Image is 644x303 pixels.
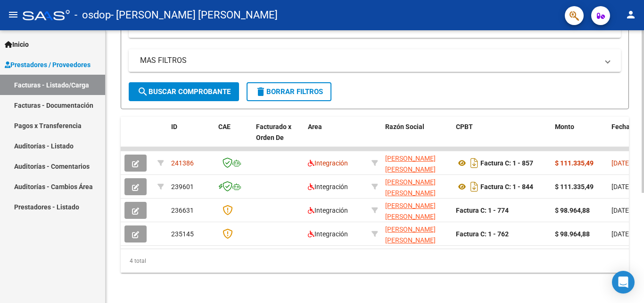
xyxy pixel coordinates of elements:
strong: Factura C: 1 - 762 [456,230,509,238]
span: CPBT [456,123,473,130]
span: [DATE] [611,207,631,214]
strong: $ 111.335,49 [555,183,594,190]
span: Facturado x Orden De [256,123,291,141]
span: [PERSON_NAME] [PERSON_NAME] [385,155,436,173]
span: [PERSON_NAME] [PERSON_NAME] [385,178,436,197]
datatable-header-cell: Monto [551,117,608,158]
div: 27373963157 [385,177,448,197]
span: Integración [308,183,348,190]
span: Monto [555,123,574,130]
span: [DATE] [611,183,631,190]
button: Buscar Comprobante [129,82,239,101]
span: Integración [308,230,348,238]
div: 27373963157 [385,224,448,244]
span: - [PERSON_NAME] [PERSON_NAME] [111,5,278,26]
button: Borrar Filtros [247,82,331,101]
strong: Factura C: 1 - 857 [480,159,533,167]
span: Buscar Comprobante [137,87,231,96]
span: [DATE] [611,230,631,238]
datatable-header-cell: Facturado x Orden De [252,117,304,158]
datatable-header-cell: CPBT [452,117,551,158]
strong: $ 98.964,88 [555,207,590,214]
span: 239601 [171,183,194,190]
mat-icon: search [137,86,149,97]
span: CAE [218,123,231,130]
span: 236631 [171,207,194,214]
span: Prestadores / Proveedores [5,60,91,70]
div: Open Intercom Messenger [612,271,635,294]
datatable-header-cell: CAE [215,117,252,158]
div: 4 total [121,249,629,273]
span: Integración [308,159,348,167]
span: - osdop [74,5,111,26]
span: 241386 [171,159,194,167]
span: Integración [308,207,348,214]
div: 27373963157 [385,200,448,220]
span: Inicio [5,39,29,50]
i: Descargar documento [468,179,480,194]
strong: Factura C: 1 - 844 [480,183,533,190]
strong: Factura C: 1 - 774 [456,207,509,214]
span: [PERSON_NAME] [PERSON_NAME] [385,225,436,244]
datatable-header-cell: ID [167,117,215,158]
i: Descargar documento [468,156,480,171]
div: 27373963157 [385,153,448,173]
mat-panel-title: MAS FILTROS [140,55,598,66]
strong: $ 111.335,49 [555,159,594,167]
span: 235145 [171,230,194,238]
span: ID [171,123,177,130]
span: [DATE] [611,159,631,167]
span: Borrar Filtros [255,87,323,96]
datatable-header-cell: Razón Social [381,117,452,158]
mat-icon: person [625,9,636,20]
mat-icon: delete [255,86,266,97]
span: Area [308,123,322,130]
mat-icon: menu [8,9,19,20]
datatable-header-cell: Area [304,117,368,158]
span: Razón Social [385,123,424,130]
span: [PERSON_NAME] [PERSON_NAME] [385,202,436,220]
mat-expansion-panel-header: MAS FILTROS [129,49,621,72]
strong: $ 98.964,88 [555,230,590,238]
